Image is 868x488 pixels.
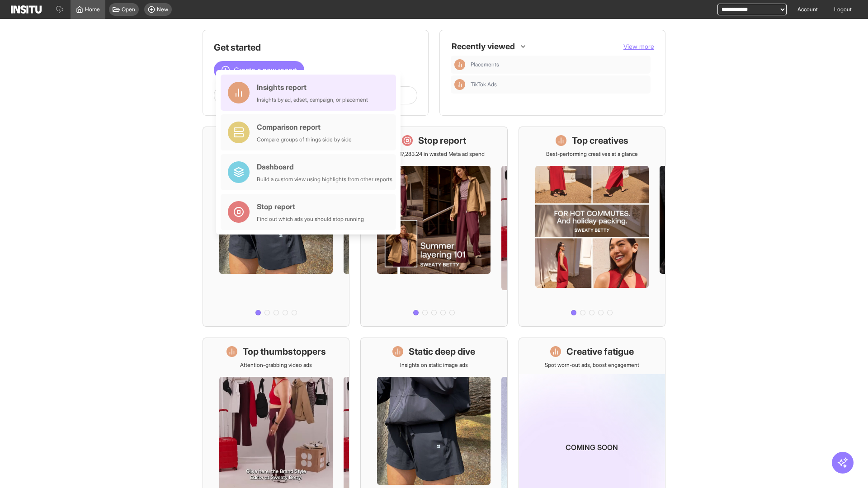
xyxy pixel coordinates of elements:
[471,81,647,88] span: TikTok Ads
[240,361,312,369] p: Attention-grabbing video ads
[623,42,654,51] button: View more
[203,127,349,327] a: What's live nowSee all active ads instantly
[214,61,304,79] button: Create a new report
[257,82,368,93] div: Insights report
[257,201,364,212] div: Stop report
[360,127,507,327] a: Stop reportSave £17,283.24 in wasted Meta ad spend
[157,6,168,13] span: New
[519,127,665,327] a: Top creativesBest-performing creatives at a glance
[454,59,465,70] div: Insights
[214,41,417,54] h1: Get started
[383,150,485,158] p: Save £17,283.24 in wasted Meta ad spend
[122,6,135,13] span: Open
[471,61,499,68] span: Placements
[257,216,364,223] div: Find out which ads you should stop running
[257,136,352,143] div: Compare groups of things side by side
[11,5,42,14] img: Logo
[409,345,475,358] h1: Static deep dive
[400,361,468,369] p: Insights on static image ads
[257,176,392,183] div: Build a custom view using highlights from other reports
[243,345,326,358] h1: Top thumbstoppers
[257,96,368,103] div: Insights by ad, adset, campaign, or placement
[418,134,466,147] h1: Stop report
[85,6,100,13] span: Home
[471,81,497,88] span: TikTok Ads
[623,42,654,50] span: View more
[257,122,352,132] div: Comparison report
[546,150,638,158] p: Best-performing creatives at a glance
[572,134,628,147] h1: Top creatives
[234,65,297,75] span: Create a new report
[471,61,647,68] span: Placements
[257,161,392,172] div: Dashboard
[454,79,465,90] div: Insights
